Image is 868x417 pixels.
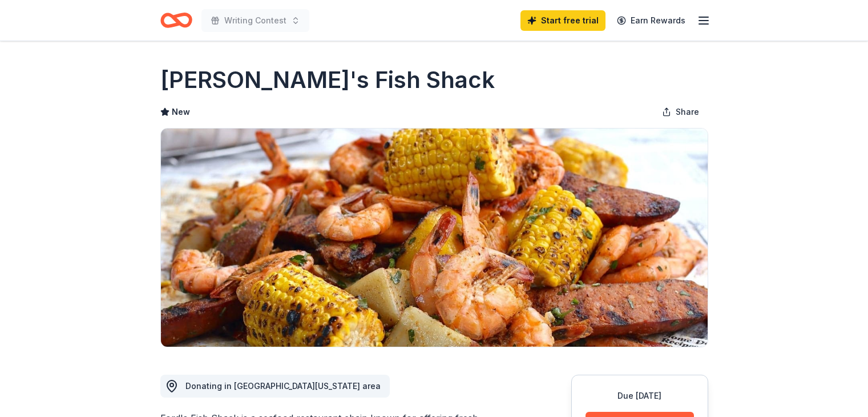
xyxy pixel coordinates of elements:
h1: [PERSON_NAME]'s Fish Shack [160,64,495,96]
span: Share [676,105,699,119]
button: Share [653,101,708,123]
img: Image for Ford's Fish Shack [161,129,708,347]
a: Earn Rewards [610,10,692,31]
button: Writing Contest [201,9,309,32]
span: New [172,105,190,119]
div: Due [DATE] [586,389,694,403]
span: Donating in [GEOGRAPHIC_DATA][US_STATE] area [185,381,381,391]
a: Start free trial [520,10,605,31]
a: Home [160,7,192,34]
span: Writing Contest [224,14,286,27]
